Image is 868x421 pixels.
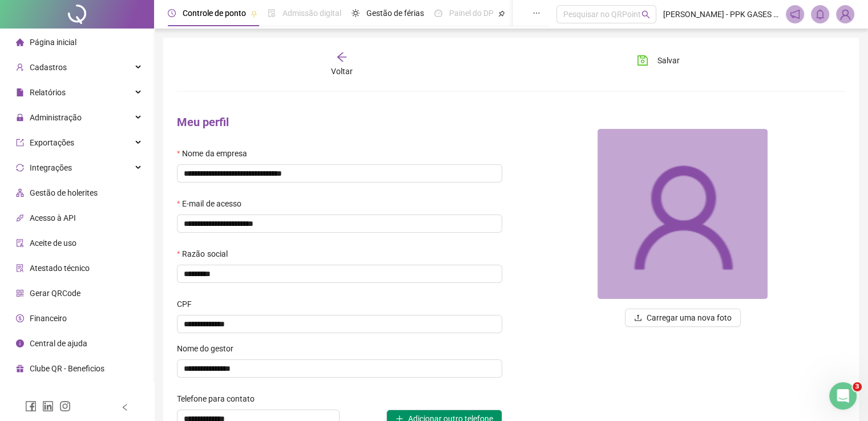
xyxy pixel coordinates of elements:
span: export [16,139,24,147]
span: Gerar QRCode [30,289,80,298]
span: Painel do DP [449,9,494,18]
span: sync [16,164,24,172]
span: apartment [16,189,24,197]
span: Controle de ponto [183,9,246,18]
span: Exportações [30,138,74,147]
span: solution [16,264,24,272]
span: info-circle [16,339,24,347]
span: upload [634,314,642,322]
span: Página inicial [30,38,76,47]
span: pushpin [251,10,257,17]
button: uploadCarregar uma nova foto [625,309,741,327]
span: Aceite de uso [30,238,76,248]
label: CPF [177,298,199,310]
label: Razão social [177,248,235,260]
span: Acesso à API [30,213,76,222]
span: Atestado técnico [30,264,90,273]
span: file [16,88,24,96]
button: Salvar [628,51,688,70]
span: Cadastros [30,63,67,72]
span: [PERSON_NAME] - PPK GASES MEDICINAIS E INDUSTRIAIS [663,8,779,21]
span: Gestão de holerites [30,188,98,197]
span: notification [790,9,800,19]
span: Voltar [331,67,353,76]
span: 3 [853,382,862,391]
span: Central de ajuda [30,339,87,348]
span: bell [815,9,825,19]
span: sun [352,9,360,17]
span: Relatórios [30,88,66,97]
span: Integrações [30,163,72,172]
span: Financeiro [30,314,67,323]
span: audit [16,239,24,247]
span: linkedin [42,400,54,412]
span: Admissão digital [282,9,341,18]
span: facebook [25,400,37,412]
span: api [16,214,24,222]
span: Carregar uma nova foto [647,311,732,324]
span: Administração [30,113,82,122]
span: Clube QR - Beneficios [30,364,104,373]
span: search [641,10,650,19]
span: file-done [268,9,276,17]
span: home [16,38,24,46]
span: instagram [59,400,71,412]
img: 59282 [837,6,854,23]
span: left [121,403,129,411]
label: Telefone para contato [177,392,262,405]
label: E-mail de acesso [177,197,248,210]
span: save [637,55,648,66]
span: Salvar [657,54,680,67]
label: Nome da empresa [177,147,254,160]
span: ellipsis [532,9,540,17]
iframe: Intercom live chat [829,382,857,410]
label: Nome do gestor [177,342,241,355]
span: arrow-left [336,51,348,63]
h4: Meu perfil [177,114,502,130]
span: clock-circle [168,9,176,17]
span: qrcode [16,289,24,297]
span: dashboard [434,9,442,17]
span: lock [16,114,24,122]
span: pushpin [498,10,505,17]
img: 59282 [597,129,768,299]
span: gift [16,365,24,373]
span: user-add [16,63,24,71]
span: Gestão de férias [366,9,424,18]
span: dollar [16,314,24,322]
